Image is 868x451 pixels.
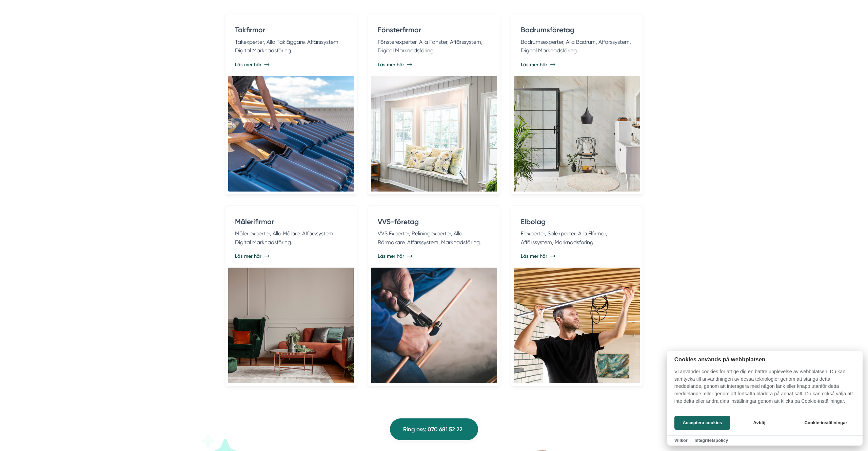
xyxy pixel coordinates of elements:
[667,368,863,410] p: Vi använder cookies för att ge dig en bättre upplevelse av webbplatsen. Du kan samtycka till anvä...
[667,356,863,363] h2: Cookies används på webbplatsen
[732,416,786,430] button: Avböj
[694,438,728,443] a: Integritetspolicy
[796,416,855,430] button: Cookie-inställningar
[674,416,730,430] button: Acceptera cookies
[674,438,688,443] a: Villkor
